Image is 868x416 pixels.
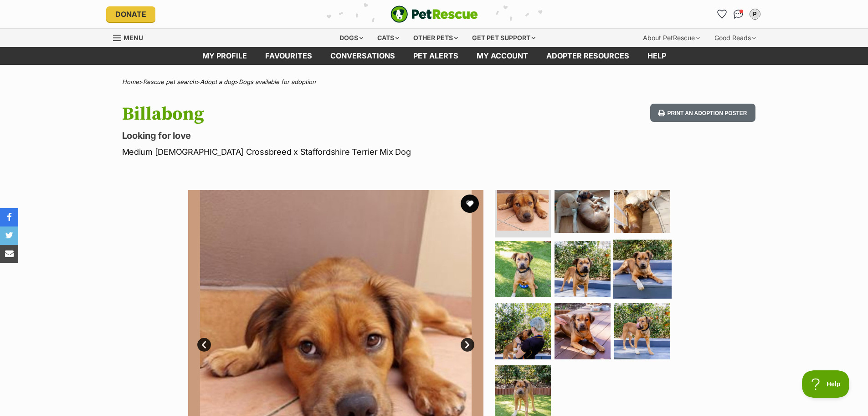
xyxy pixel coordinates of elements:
a: PetRescue [390,5,478,23]
img: Photo of Billabong [555,177,611,233]
button: favourite [461,195,479,213]
img: Photo of Billabong [555,241,611,297]
ul: Account quick links [715,7,762,21]
a: Prev [197,338,211,352]
div: Dogs [333,29,370,47]
a: Donate [106,6,155,22]
div: Good Reads [708,29,762,47]
div: > > > [99,79,769,85]
a: Adopter resources [537,47,638,65]
a: Help [638,47,675,65]
img: logo-e224e6f780fb5917bec1dbf3a21bbac754714ae5b6737aabdf751b685950b380.svg [390,5,478,23]
a: Menu [113,29,149,45]
a: Home [122,78,139,85]
a: Favourites [715,7,729,21]
div: Cats [371,29,406,47]
img: Photo of Billabong [613,240,672,299]
a: My profile [193,47,256,65]
a: Adopt a dog [200,78,235,85]
h1: Billabong [122,104,508,125]
button: My account [748,7,762,21]
a: Pet alerts [404,47,467,65]
div: Get pet support [466,29,542,47]
a: Conversations [731,7,746,21]
div: About PetRescue [637,29,706,47]
div: P [750,10,760,19]
img: Photo of Billabong [614,303,670,359]
div: Other pets [407,29,464,47]
a: Next [461,338,474,352]
img: chat-41dd97257d64d25036548639549fe6c8038ab92f7586957e7f3b1b290dea8141.svg [734,10,743,19]
button: Print an adoption poster [650,104,755,122]
p: Medium [DEMOGRAPHIC_DATA] Crossbreed x Staffordshire Terrier Mix Dog [122,146,508,158]
a: Favourites [256,47,321,65]
a: Rescue pet search [143,78,196,85]
img: Photo of Billabong [495,303,551,359]
img: Photo of Billabong [495,241,551,297]
img: Photo of Billabong [497,179,549,231]
a: conversations [321,47,404,65]
span: Menu [123,34,143,42]
a: Dogs available for adoption [239,78,316,85]
p: Looking for love [122,129,508,142]
a: My account [467,47,537,65]
img: Photo of Billabong [555,303,611,359]
iframe: Help Scout Beacon - Open [802,370,850,398]
img: Photo of Billabong [614,177,670,233]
